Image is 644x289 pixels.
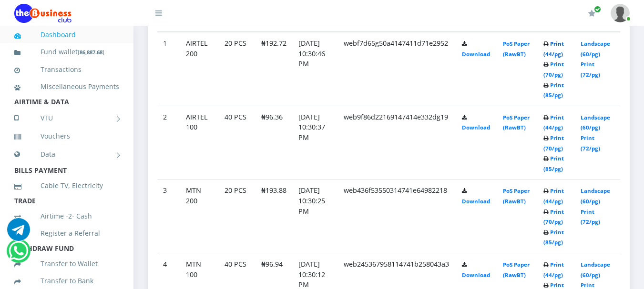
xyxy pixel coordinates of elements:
a: PoS Paper (RawBT) [503,261,530,279]
td: web9f86d22169147414e332dg19 [338,106,456,179]
a: Download [462,124,490,131]
td: 20 PCS [219,32,256,106]
a: Transfer to Wallet [14,253,119,275]
a: Print (72/pg) [581,208,600,226]
a: VTU [14,106,119,130]
img: Logo [14,4,72,23]
a: Print (44/pg) [543,261,564,279]
a: Register a Referral [14,222,119,244]
a: Print (44/pg) [543,114,564,131]
td: [DATE] 10:30:37 PM [293,106,338,179]
a: Print (44/pg) [543,40,564,58]
a: Print (70/pg) [543,208,564,226]
a: Chat for support [7,225,30,241]
a: Landscape (60/pg) [581,114,610,131]
b: 86,887.68 [80,49,102,56]
a: Airtime -2- Cash [14,205,119,227]
a: Transactions [14,59,119,80]
a: Print (70/pg) [543,60,564,78]
a: Chat for support [9,247,28,262]
a: Cable TV, Electricity [14,175,119,197]
a: Print (72/pg) [581,60,600,78]
a: PoS Paper (RawBT) [503,187,530,205]
a: Print (85/pg) [543,155,564,172]
a: Print (85/pg) [543,81,564,99]
a: Print (70/pg) [543,134,564,152]
td: 2 [157,106,180,179]
a: Download [462,271,490,279]
a: Miscellaneous Payments [14,76,119,98]
a: Download [462,50,490,58]
td: [DATE] 10:30:25 PM [293,179,338,253]
a: PoS Paper (RawBT) [503,40,530,58]
a: Dashboard [14,24,119,46]
a: Data [14,142,119,166]
a: Fund wallet[86,887.68] [14,41,119,63]
a: Landscape (60/pg) [581,261,610,279]
a: Download [462,198,490,205]
td: ₦96.36 [256,106,293,179]
td: [DATE] 10:30:46 PM [293,32,338,106]
span: Renew/Upgrade Subscription [594,6,601,13]
td: 3 [157,179,180,253]
td: web436f53550314741e64982218 [338,179,456,253]
a: Print (44/pg) [543,187,564,205]
td: AIRTEL 200 [180,32,219,106]
a: Landscape (60/pg) [581,40,610,58]
img: User [611,4,630,22]
td: AIRTEL 100 [180,106,219,179]
td: webf7d65g50a4147411d71e2952 [338,32,456,106]
a: Landscape (60/pg) [581,187,610,205]
small: [ ] [78,49,104,56]
td: ₦192.72 [256,32,293,106]
a: Vouchers [14,125,119,147]
a: Print (85/pg) [543,229,564,246]
td: 1 [157,32,180,106]
a: PoS Paper (RawBT) [503,114,530,131]
td: 40 PCS [219,106,256,179]
a: Print (72/pg) [581,134,600,152]
td: ₦193.88 [256,179,293,253]
i: Renew/Upgrade Subscription [588,10,595,17]
td: 20 PCS [219,179,256,253]
td: MTN 200 [180,179,219,253]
